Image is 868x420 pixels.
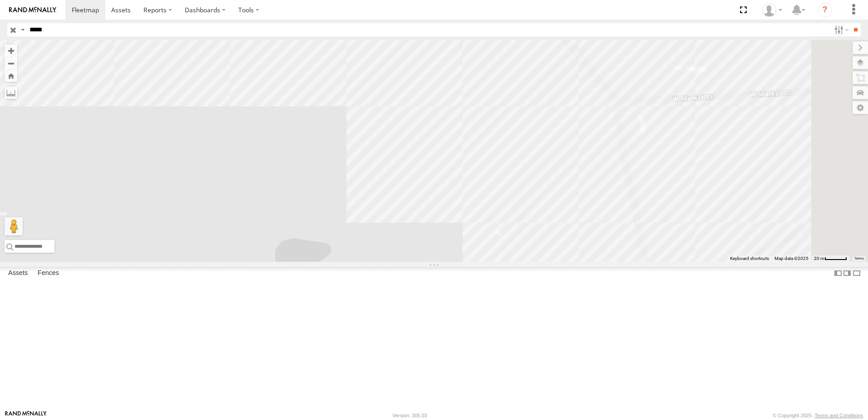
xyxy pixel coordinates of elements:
[833,267,843,280] label: Dock Summary Table to the Left
[773,413,863,418] div: © Copyright 2025 -
[5,57,17,70] button: Zoom out
[843,267,852,280] label: Dock Summary Table to the Right
[5,86,17,99] label: Measure
[853,101,868,114] label: Map Settings
[5,411,47,420] a: Visit our Website
[814,256,824,261] span: 20 m
[818,3,832,17] i: ?
[19,23,26,36] label: Search Query
[5,45,17,57] button: Zoom in
[854,257,864,260] a: Terms
[811,255,850,262] button: Map Scale: 20 m per 46 pixels
[33,267,64,280] label: Fences
[393,413,427,418] div: Version: 305.03
[852,267,861,280] label: Hide Summary Table
[5,70,17,82] button: Zoom Home
[4,267,32,280] label: Assets
[815,413,863,418] a: Terms and Conditions
[5,217,23,235] button: Drag Pegman onto the map to open Street View
[9,7,56,13] img: rand-logo.svg
[759,3,785,17] div: Robert Fiumefreddo
[730,255,769,262] button: Keyboard shortcuts
[831,23,850,36] label: Search Filter Options
[774,256,809,261] span: Map data ©2025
